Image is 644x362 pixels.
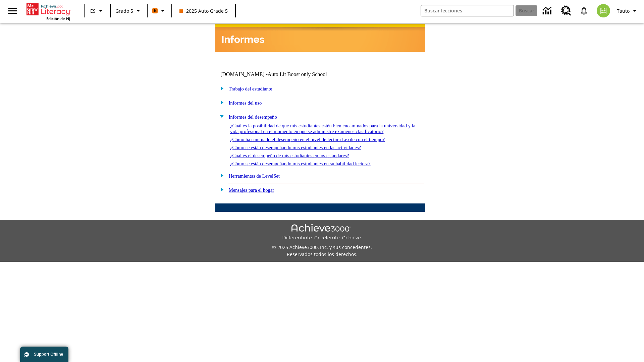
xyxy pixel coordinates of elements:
img: header [215,24,425,52]
a: ¿Cómo ha cambiado el desempeño en el nivel de lectura Lexile con el tiempo? [230,137,385,142]
a: ¿Cómo se están desempeñando mis estudiantes en las actividades? [230,145,361,150]
button: Escoja un nuevo avatar [593,2,614,19]
nobr: Auto Lit Boost only School [268,71,327,77]
span: Tauto [617,7,630,14]
span: 2025 Auto Grade 5 [179,7,228,14]
td: [DOMAIN_NAME] - [220,71,344,77]
img: Achieve3000 Differentiate Accelerate Achieve [282,224,362,241]
button: Perfil/Configuración [614,5,641,17]
a: Informes del uso [229,100,262,106]
a: ¿Cómo se están desempeñando mis estudiantes en su habilidad lectora? [230,161,371,166]
img: avatar image [597,4,610,17]
button: Lenguaje: ES, Selecciona un idioma [87,5,108,17]
a: ¿Cuál es la posibilidad de que mis estudiantes estén bien encaminados para la universidad y la vi... [230,123,415,134]
a: Centro de recursos, Se abrirá en una pestaña nueva. [557,2,575,20]
span: ES [90,7,96,14]
img: minus.gif [217,113,224,119]
span: Support Offline [34,352,63,357]
div: Portada [26,2,70,21]
a: Trabajo del estudiante [229,86,272,92]
a: Mensajes para el hogar [229,187,274,193]
button: Grado: Grado 5, Elige un grado [113,5,145,17]
a: Herramientas de LevelSet [229,173,280,179]
span: Edición de NJ [46,16,70,21]
button: Abrir el menú lateral [3,1,22,21]
span: Grado 5 [115,7,133,14]
button: Support Offline [20,347,68,362]
button: Boost El color de la clase es anaranjado. Cambiar el color de la clase. [150,5,169,17]
img: plus.gif [217,85,224,91]
a: Centro de información [539,2,557,20]
img: plus.gif [217,99,224,105]
img: plus.gif [217,172,224,178]
span: B [154,6,157,15]
a: ¿Cuál es el desempeño de mis estudiantes en los estándares? [230,153,349,158]
a: Notificaciones [575,2,593,19]
img: plus.gif [217,186,224,192]
a: Informes del desempeño [229,114,277,120]
input: Buscar campo [421,5,514,16]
